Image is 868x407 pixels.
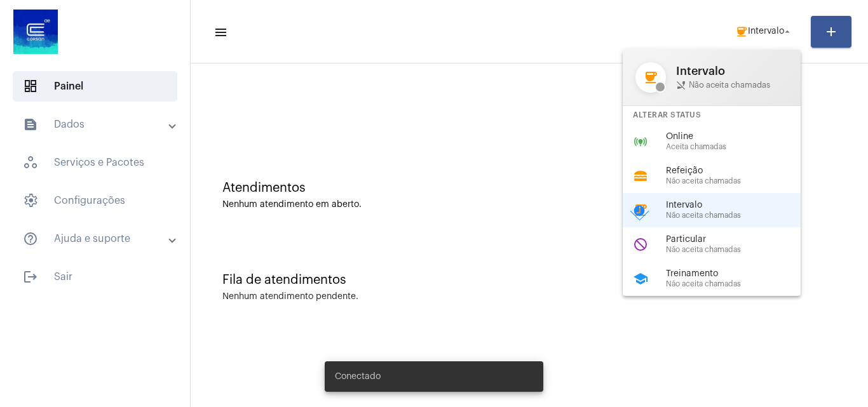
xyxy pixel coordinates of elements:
[666,246,811,254] span: Não aceita chamadas
[666,235,811,244] span: Particular
[635,62,666,93] mat-icon: coffee
[666,211,811,220] span: Não aceita chamadas
[666,166,811,176] span: Refeição
[633,134,648,149] mat-icon: online_prediction
[676,80,788,90] span: Não aceita chamadas
[633,203,648,218] mat-icon: coffee
[666,269,811,279] span: Treinamento
[676,65,788,77] span: Intervalo
[633,168,648,183] mat-icon: lunch_dining
[666,177,811,185] span: Não aceita chamadas
[676,80,686,90] mat-icon: phone_disabled
[666,143,811,151] span: Aceita chamadas
[666,201,811,210] span: Intervalo
[666,280,811,288] span: Não aceita chamadas
[633,271,648,286] mat-icon: school
[666,132,811,142] span: Online
[630,202,649,221] mat-icon: check_circle
[623,106,801,124] div: Alterar Status
[633,237,648,252] mat-icon: do_not_disturb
